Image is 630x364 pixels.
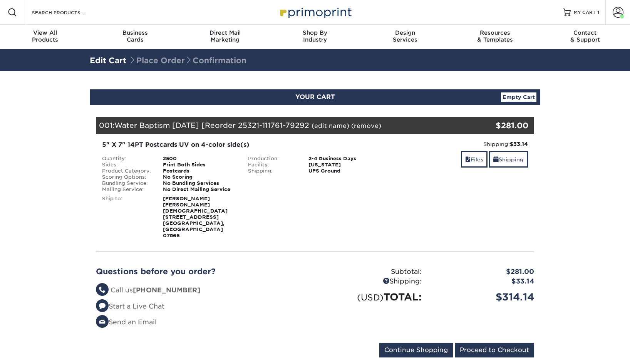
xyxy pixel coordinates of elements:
[96,186,157,193] div: Mailing Service:
[242,168,303,174] div: Shipping:
[90,56,126,65] a: Edit Cart
[96,162,157,168] div: Sides:
[163,196,228,238] strong: [PERSON_NAME] [PERSON_NAME][DEMOGRAPHIC_DATA] [STREET_ADDRESS] [GEOGRAPHIC_DATA], [GEOGRAPHIC_DAT...
[157,186,242,193] div: No Direct Mailing Service
[96,196,157,239] div: Ship to:
[510,141,528,147] strong: $33.14
[450,29,540,36] span: Resources
[102,140,382,149] div: 5" X 7" 14PT Postcards UV on 4-color side(s)
[465,156,471,163] span: files
[96,174,157,180] div: Scoring Options:
[427,277,540,287] div: $33.14
[303,162,388,168] div: [US_STATE]
[540,25,630,49] a: Contact& Support
[303,168,388,174] div: UPS Ground
[540,29,630,43] div: & Support
[357,292,384,302] small: (USD)
[450,25,540,49] a: Resources& Templates
[270,29,360,36] span: Shop By
[157,168,242,174] div: Postcards
[133,286,200,294] strong: [PHONE_NUMBER]
[574,9,596,16] span: MY CART
[157,162,242,168] div: Print Both Sides
[312,122,349,129] a: (edit name)
[96,156,157,162] div: Quantity:
[180,25,270,49] a: Direct MailMarketing
[242,156,303,162] div: Production:
[427,267,540,277] div: $281.00
[315,290,427,304] div: TOTAL:
[90,25,180,49] a: BusinessCards
[129,56,246,65] span: Place Order Confirmation
[450,29,540,43] div: & Templates
[315,267,427,277] div: Subtotal:
[96,302,164,310] a: Start a Live Chat
[315,277,427,287] div: Shipping:
[360,25,450,49] a: DesignServices
[540,29,630,36] span: Contact
[295,93,335,101] span: YOUR CART
[501,92,536,102] a: Empty Cart
[597,10,599,15] span: 1
[90,29,180,36] span: Business
[31,8,106,17] input: SEARCH PRODUCTS.....
[270,29,360,43] div: Industry
[394,140,528,148] div: Shipping:
[96,117,461,134] div: 001:
[351,122,381,129] a: (remove)
[157,174,242,180] div: No Scoring
[270,25,360,49] a: Shop ByIndustry
[461,120,528,131] div: $281.00
[379,343,453,357] input: Continue Shopping
[96,285,309,295] li: Call us
[360,29,450,43] div: Services
[157,180,242,186] div: No Bundling Services
[276,4,354,20] img: Primoprint
[242,162,303,168] div: Facility:
[427,290,540,304] div: $314.14
[180,29,270,43] div: Marketing
[493,156,499,163] span: shipping
[96,180,157,186] div: Bundling Service:
[90,29,180,43] div: Cards
[180,29,270,36] span: Direct Mail
[96,267,309,276] h2: Questions before you order?
[96,318,157,326] a: Send an Email
[461,151,488,168] a: Files
[360,29,450,36] span: Design
[455,343,534,357] input: Proceed to Checkout
[157,156,242,162] div: 2500
[303,156,388,162] div: 2-4 Business Days
[114,121,309,129] span: Water Baptism [DATE] [Reorder 25321-111761-79292
[489,151,528,168] a: Shipping
[96,168,157,174] div: Product Category:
